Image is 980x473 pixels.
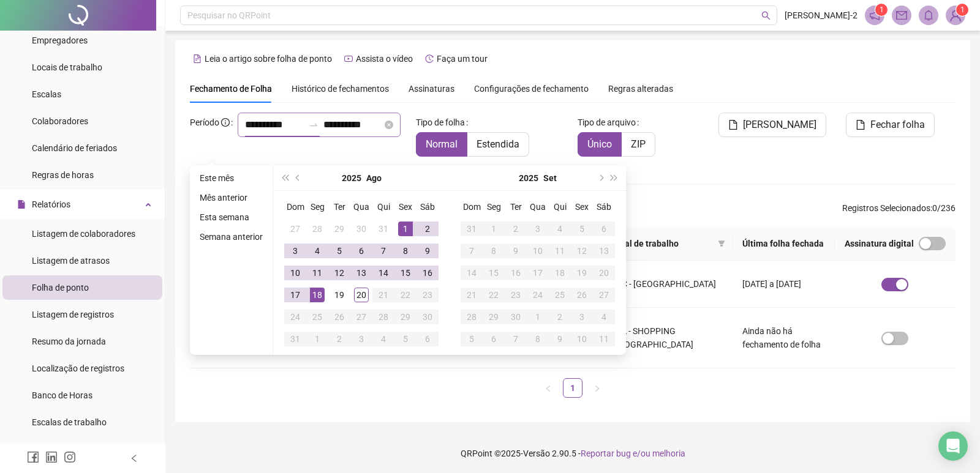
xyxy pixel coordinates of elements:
[409,84,454,93] span: Assinaturas
[587,378,607,398] li: Próxima página
[45,451,58,463] span: linkedin
[306,284,328,306] td: 2025-08-18
[32,256,110,266] span: Listagem de atrasos
[328,262,350,284] td: 2025-08-12
[593,328,615,350] td: 2025-10-11
[130,454,138,463] span: left
[960,6,965,14] span: 1
[221,118,230,127] span: info-circle
[545,385,552,392] span: left
[923,10,934,21] span: bell
[354,266,369,280] div: 13
[376,332,391,346] div: 4
[328,284,350,306] td: 2025-08-19
[310,288,325,302] div: 18
[426,138,458,150] span: Normal
[288,222,303,236] div: 27
[563,378,582,398] li: 1
[483,196,505,218] th: Seg
[527,196,549,218] th: Qua
[417,262,439,284] td: 2025-08-16
[575,266,589,280] div: 19
[530,222,545,236] div: 3
[483,218,505,240] td: 2025-09-01
[278,166,292,190] button: super-prev-year
[344,54,353,63] span: youtube
[593,218,615,240] td: 2025-09-06
[416,116,465,129] span: Tipo de folha
[366,166,382,190] button: month panel
[530,266,545,280] div: 17
[332,222,347,236] div: 29
[376,288,391,302] div: 21
[538,378,558,398] li: Página anterior
[594,385,601,392] span: right
[32,143,117,153] span: Calendário de feriados
[508,244,523,258] div: 9
[464,288,479,302] div: 21
[342,166,361,190] button: year panel
[190,84,272,94] span: Fechamento de Folha
[417,218,439,240] td: 2025-08-02
[938,431,968,461] div: Open Intercom Messenger
[552,310,567,324] div: 2
[372,218,394,240] td: 2025-07-31
[527,262,549,284] td: 2025-09-17
[608,166,621,190] button: super-next-year
[571,262,593,284] td: 2025-09-19
[328,306,350,328] td: 2025-08-26
[508,266,523,280] div: 16
[597,310,611,324] div: 4
[530,288,545,302] div: 24
[350,262,372,284] td: 2025-08-13
[464,310,479,324] div: 28
[310,332,325,346] div: 1
[519,166,538,190] button: year panel
[587,138,612,150] span: Único
[372,284,394,306] td: 2025-08-21
[64,451,76,463] span: instagram
[398,310,413,324] div: 29
[571,284,593,306] td: 2025-09-26
[571,328,593,350] td: 2025-10-10
[571,218,593,240] td: 2025-09-05
[328,196,350,218] th: Ter
[288,310,303,324] div: 24
[328,218,350,240] td: 2025-07-29
[195,210,268,225] li: Esta semana
[549,218,571,240] td: 2025-09-04
[332,266,347,280] div: 12
[527,284,549,306] td: 2025-09-24
[437,54,488,64] span: Faça um tour
[372,240,394,262] td: 2025-08-07
[27,451,39,463] span: facebook
[461,262,483,284] td: 2025-09-14
[597,332,611,346] div: 11
[306,196,328,218] th: Seg
[505,218,527,240] td: 2025-09-02
[464,332,479,346] div: 5
[354,244,369,258] div: 6
[508,288,523,302] div: 23
[571,240,593,262] td: 2025-09-12
[733,227,835,261] th: Última folha fechada
[195,229,268,244] li: Semana anterior
[538,378,558,398] button: left
[310,222,325,236] div: 28
[505,284,527,306] td: 2025-09-23
[505,240,527,262] td: 2025-09-09
[398,332,413,346] div: 5
[549,328,571,350] td: 2025-10-09
[328,328,350,350] td: 2025-09-02
[32,199,70,209] span: Relatórios
[394,328,417,350] td: 2025-09-05
[486,310,501,324] div: 29
[527,218,549,240] td: 2025-09-03
[354,222,369,236] div: 30
[761,11,771,20] span: search
[742,326,821,349] span: Ainda não há fechamento de folha
[530,310,545,324] div: 1
[461,328,483,350] td: 2025-10-05
[310,244,325,258] div: 4
[549,284,571,306] td: 2025-09-25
